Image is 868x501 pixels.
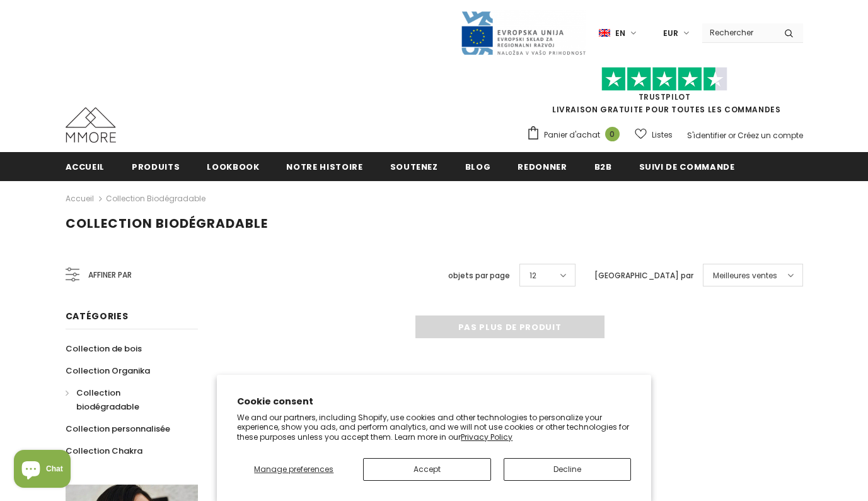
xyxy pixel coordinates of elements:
span: Redonner [518,161,567,173]
a: Blog [465,152,491,180]
inbox-online-store-chat: Shopify online store chat [10,450,74,491]
span: Produits [132,161,180,173]
span: Listes [652,129,673,141]
a: Collection personnalisée [66,418,170,440]
span: Collection personnalisée [66,423,170,435]
span: Collection Chakra [66,445,142,457]
button: Accept [363,458,490,481]
a: Collection de bois [66,338,142,360]
span: Panier d'achat [544,129,600,141]
span: Affiner par [88,268,132,282]
span: Catégories [66,310,129,322]
a: B2B [594,152,612,180]
h2: Cookie consent [237,395,631,408]
a: Suivi de commande [639,152,735,180]
span: Collection de bois [66,343,142,355]
img: Cas MMORE [66,107,116,143]
span: Collection biodégradable [66,215,268,232]
span: Collection Organika [66,365,150,377]
a: Listes [635,124,673,146]
span: Meilleures ventes [713,269,777,282]
label: [GEOGRAPHIC_DATA] par [594,269,693,282]
a: Accueil [66,152,105,180]
label: objets par page [448,269,510,282]
a: Redonner [518,152,567,180]
span: 0 [605,127,620,141]
span: or [728,130,736,141]
a: S'identifier [687,130,726,141]
span: LIVRAISON GRATUITE POUR TOUTES LES COMMANDES [526,73,803,115]
span: Lookbook [207,161,259,173]
a: Accueil [66,191,94,206]
span: soutenez [390,161,438,173]
img: i-lang-1.png [599,28,610,38]
span: Suivi de commande [639,161,735,173]
a: soutenez [390,152,438,180]
input: Search Site [702,23,775,42]
button: Decline [504,458,631,481]
a: Collection Chakra [66,440,142,462]
a: TrustPilot [639,91,691,102]
span: Accueil [66,161,105,173]
button: Manage preferences [237,458,350,481]
a: Collection biodégradable [66,382,184,418]
img: Faites confiance aux étoiles pilotes [601,67,727,91]
a: Créez un compte [738,130,803,141]
span: Manage preferences [254,464,333,474]
a: Produits [132,152,180,180]
a: Notre histoire [286,152,362,180]
a: Panier d'achat 0 [526,126,626,144]
a: Javni Razpis [460,27,586,38]
span: en [615,27,625,40]
span: 12 [529,269,536,282]
a: Collection Organika [66,360,150,382]
a: Privacy Policy [461,432,512,442]
span: Blog [465,161,491,173]
span: EUR [663,27,678,40]
span: Notre histoire [286,161,362,173]
span: B2B [594,161,612,173]
img: Javni Razpis [460,10,586,56]
span: Collection biodégradable [76,387,139,413]
p: We and our partners, including Shopify, use cookies and other technologies to personalize your ex... [237,413,631,442]
a: Collection biodégradable [106,193,205,204]
a: Lookbook [207,152,259,180]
